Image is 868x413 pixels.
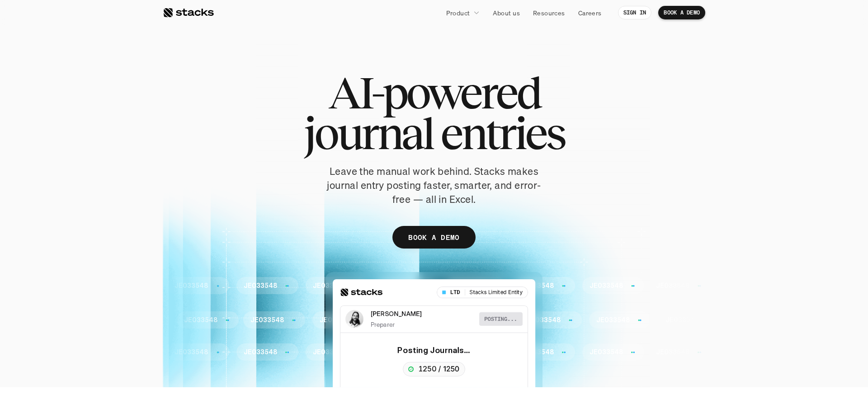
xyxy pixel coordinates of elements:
[578,8,602,18] p: Careers
[321,164,547,206] p: Leave the manual work behind. Stacks makes journal entry posting faster, smarter, and error-free ...
[440,113,564,154] span: entries
[382,282,415,290] p: JE033548
[618,6,652,19] a: SIGN IN
[451,282,485,290] p: JE033548
[446,8,470,18] p: Product
[107,172,146,178] a: Privacy Policy
[533,8,565,18] p: Resources
[451,348,485,356] p: JE033548
[664,9,700,16] p: BOOK A DEMO
[590,282,623,290] p: JE033548
[244,282,277,290] p: JE033548
[658,6,705,19] a: BOOK A DEMO
[573,5,607,21] a: Careers
[665,316,699,324] p: JE033548
[590,348,623,356] p: JE033548
[487,5,525,21] a: About us
[313,282,346,290] p: JE033548
[175,348,208,356] p: JE033548
[520,282,554,290] p: JE033548
[596,316,630,324] p: JE033548
[527,316,561,324] p: JE033548
[528,5,571,21] a: Resources
[392,226,476,249] a: BOOK A DEMO
[623,9,646,16] p: SIGN IN
[656,348,689,356] p: JE033548
[328,72,540,113] span: AI-powered
[493,8,520,18] p: About us
[184,316,217,324] p: JE033548
[244,348,277,356] p: JE033548
[320,316,353,324] p: JE033548
[520,348,554,356] p: JE033548
[250,316,284,324] p: JE033548
[656,282,689,290] p: JE033548
[458,316,491,324] p: JE033548
[382,348,415,356] p: JE033548
[313,348,346,356] p: JE033548
[408,231,460,244] p: BOOK A DEMO
[304,113,433,154] span: journal
[175,282,208,290] p: JE033548
[389,316,422,324] p: JE033548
